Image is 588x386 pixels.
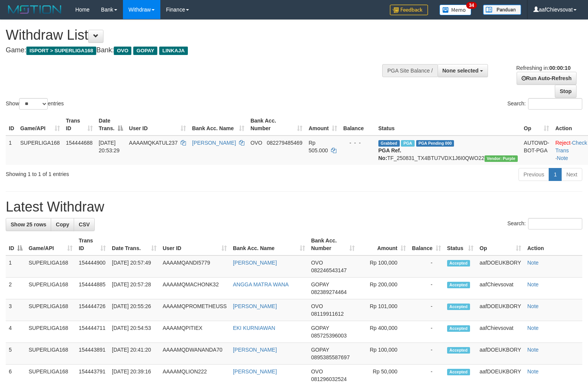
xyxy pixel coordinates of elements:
[311,311,344,317] span: Copy 08119911612 to clipboard
[477,299,524,321] td: aafDOEUKBORY
[447,347,470,354] span: Accepted
[438,64,488,77] button: None selected
[96,114,126,136] th: Date Trans.: activate to sort column descending
[26,343,76,365] td: SUPERLIGA168
[555,85,577,98] a: Stop
[6,4,64,15] img: MOTION_logo.png
[192,140,236,146] a: [PERSON_NAME]
[311,376,347,382] span: Copy 081296032524 to clipboard
[527,260,539,266] a: Note
[447,369,470,375] span: Accepted
[311,289,347,295] span: Copy 082389274464 to clipboard
[99,140,120,153] span: [DATE] 20:53:29
[233,303,277,309] a: [PERSON_NAME]
[527,303,539,309] a: Note
[267,140,302,146] span: Copy 082279485469 to clipboard
[521,114,552,136] th: Op: activate to sort column ascending
[6,278,26,299] td: 2
[557,155,568,161] a: Note
[447,325,470,332] span: Accepted
[56,221,69,228] span: Copy
[358,278,409,299] td: Rp 200,000
[6,343,26,365] td: 5
[6,255,26,278] td: 1
[74,218,95,231] a: CSV
[6,114,17,136] th: ID
[443,68,479,74] span: None selected
[390,5,428,15] img: Feedback.jpg
[109,321,160,343] td: [DATE] 20:54:53
[26,321,76,343] td: SUPERLIGA168
[76,278,109,299] td: 154444885
[6,234,26,255] th: ID: activate to sort column descending
[6,167,239,178] div: Showing 1 to 1 of 1 entries
[76,343,109,365] td: 154443891
[233,260,277,266] a: [PERSON_NAME]
[311,325,329,331] span: GOPAY
[477,234,524,255] th: Op: activate to sort column ascending
[247,114,305,136] th: Bank Acc. Number: activate to sort column ascending
[343,139,372,147] div: - - -
[160,255,230,278] td: AAAAMQANDI5779
[311,333,347,339] span: Copy 085725396003 to clipboard
[375,136,521,165] td: TF_250831_TX4BTU7VDX1J6I0QWO22
[6,299,26,321] td: 3
[76,299,109,321] td: 154444726
[555,140,570,146] a: Reject
[507,98,582,110] label: Search:
[160,234,230,255] th: User ID: activate to sort column ascending
[447,304,470,310] span: Accepted
[477,278,524,299] td: aafChievsovat
[109,234,160,255] th: Date Trans.: activate to sort column ascending
[109,255,160,278] td: [DATE] 20:57:49
[444,234,477,255] th: Status: activate to sort column ascending
[133,47,157,55] span: GOPAY
[159,47,188,55] span: LINKAJA
[507,218,582,229] label: Search:
[524,234,582,255] th: Action
[519,168,549,181] a: Previous
[340,114,375,136] th: Balance
[26,47,96,55] span: ISPORT > SUPERLIGA168
[375,114,521,136] th: Status
[549,168,562,181] a: 1
[527,281,539,287] a: Note
[477,255,524,278] td: aafDOEUKBORY
[66,140,93,146] span: 154444688
[76,255,109,278] td: 154444900
[160,299,230,321] td: AAAAMQPROMETHEUSS
[26,278,76,299] td: SUPERLIGA168
[160,321,230,343] td: AAAAMQPITIEX
[76,321,109,343] td: 154444711
[6,136,17,165] td: 1
[126,114,189,136] th: User ID: activate to sort column ascending
[129,140,178,146] span: AAAAMQKATUL237
[485,155,518,162] span: Vendor URL: https://trx4.1velocity.biz
[358,234,409,255] th: Amount: activate to sort column ascending
[250,140,262,146] span: OVO
[401,140,414,147] span: Marked by aafsoycanthlai
[378,140,400,147] span: Grabbed
[358,343,409,365] td: Rp 100,000
[6,321,26,343] td: 4
[528,218,582,229] input: Search:
[409,321,444,343] td: -
[516,65,570,71] span: Refreshing in:
[76,234,109,255] th: Trans ID: activate to sort column ascending
[477,343,524,365] td: aafDOEUKBORY
[549,65,570,71] strong: 00:00:10
[409,343,444,365] td: -
[311,303,323,309] span: OVO
[409,234,444,255] th: Balance: activate to sort column ascending
[311,354,350,360] span: Copy 0895385587697 to clipboard
[233,368,277,375] a: [PERSON_NAME]
[17,136,63,165] td: SUPERLIGA168
[311,281,329,287] span: GOPAY
[6,218,51,231] a: Show 25 rows
[447,260,470,266] span: Accepted
[409,255,444,278] td: -
[189,114,247,136] th: Bank Acc. Name: activate to sort column ascending
[561,168,582,181] a: Next
[160,343,230,365] td: AAAAMQDWANANDA70
[409,278,444,299] td: -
